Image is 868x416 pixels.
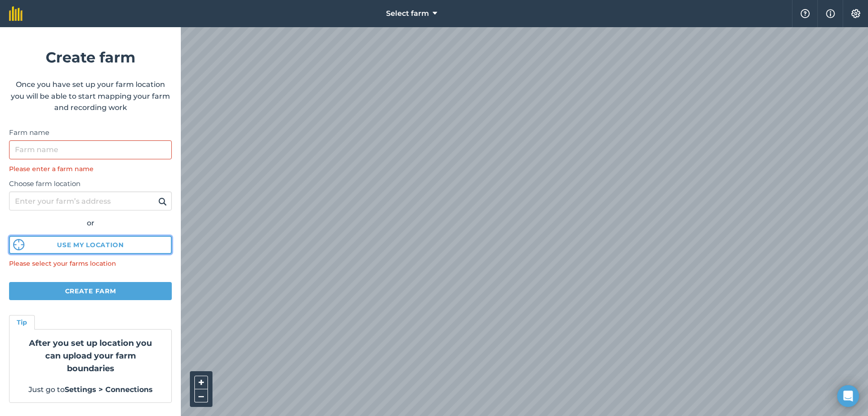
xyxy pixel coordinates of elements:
div: Open Intercom Messenger [837,385,859,407]
img: svg+xml;base64,PHN2ZyB4bWxucz0iaHR0cDovL3d3dy53My5vcmcvMjAwMC9zdmciIHdpZHRoPSIxNyIgaGVpZ2h0PSIxNy... [826,8,835,19]
input: Enter your farm’s address [9,191,172,210]
button: – [194,389,208,402]
img: A cog icon [850,9,861,18]
button: Use my location [9,236,172,254]
div: Please select your farms location [9,258,172,268]
img: fieldmargin Logo [9,6,23,21]
p: Just go to [20,384,160,396]
h4: Tip [17,317,27,327]
input: Farm name [9,140,172,159]
label: Choose farm location [9,178,172,189]
label: Farm name [9,127,172,138]
div: Please enter a farm name [9,164,172,174]
p: Once you have set up your farm location you will be able to start mapping your farm and recording... [9,79,172,114]
img: A question mark icon [800,9,811,18]
span: Select farm [386,8,429,19]
img: svg%3e [13,239,24,250]
div: or [9,217,172,229]
button: + [194,376,208,389]
h1: Create farm [9,46,172,69]
strong: Settings > Connections [65,385,153,394]
button: Create farm [9,282,172,300]
img: svg+xml;base64,PHN2ZyB4bWxucz0iaHR0cDovL3d3dy53My5vcmcvMjAwMC9zdmciIHdpZHRoPSIxOSIgaGVpZ2h0PSIyNC... [158,196,167,207]
strong: After you set up location you can upload your farm boundaries [29,338,152,373]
